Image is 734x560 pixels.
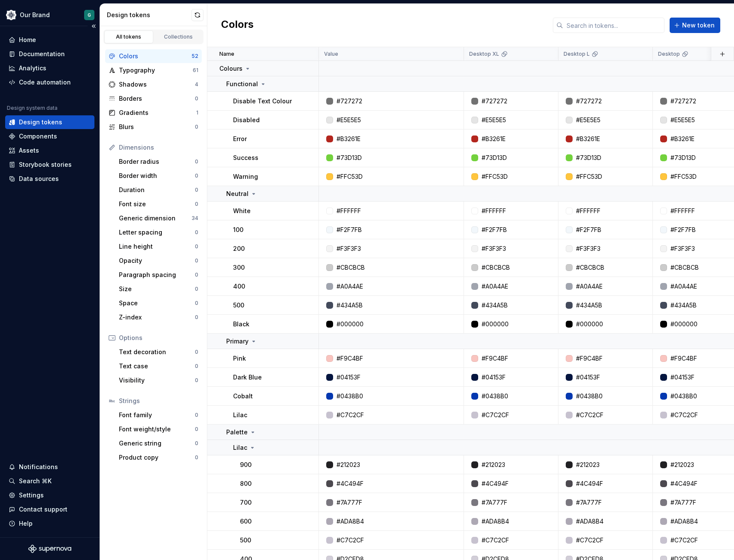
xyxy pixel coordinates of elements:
p: Palette [226,428,248,437]
div: #7A777F [670,498,696,507]
div: Code automation [19,78,71,87]
a: Font weight/style0 [115,422,202,436]
div: #212023 [670,461,694,469]
div: #434A5B [482,301,508,310]
p: Lilac [233,443,247,452]
div: #212023 [337,461,360,469]
p: 500 [240,536,251,545]
a: Shadows4 [105,78,202,91]
div: All tokens [107,33,150,40]
div: 0 [195,426,198,433]
div: #7A777F [576,498,602,507]
div: Storybook stories [19,160,72,169]
button: New token [670,18,720,33]
div: Paragraph spacing [119,271,195,279]
div: #0438B0 [337,392,363,400]
input: Search in tokens... [563,18,664,33]
a: Generic dimension34 [115,211,202,225]
p: Primary [226,337,249,346]
div: Border radius [119,157,195,166]
div: #C7C2CF [482,536,509,545]
div: Notifications [19,463,58,471]
div: 1 [196,109,198,116]
p: Desktop XL [469,51,499,57]
div: #434A5B [670,301,697,310]
a: Duration0 [115,183,202,197]
a: Home [5,33,94,47]
p: Name [219,51,234,57]
div: #ADA8B4 [337,517,364,526]
div: #434A5B [337,301,363,310]
div: 0 [195,454,198,461]
div: #727272 [576,97,602,105]
p: 500 [233,301,244,310]
div: #FFFFFF [576,207,601,215]
div: #B3261E [670,135,695,143]
img: 344848e3-ec3d-4aa0-b708-b8ed6430a7e0.png [6,10,16,20]
a: Font size0 [115,197,202,211]
div: Shadows [119,80,195,89]
div: #727272 [337,97,362,105]
div: #7A777F [482,498,507,507]
p: 600 [240,517,252,526]
div: Generic dimension [119,214,191,223]
div: #E5E5E5 [670,116,695,124]
a: Assets [5,144,94,157]
svg: Supernova Logo [28,545,71,553]
div: #F9C4BF [576,354,603,363]
p: 800 [240,479,252,488]
button: Notifications [5,460,94,474]
a: Gradients1 [105,106,202,120]
div: #727272 [482,97,507,105]
div: #F3F3F3 [670,244,695,253]
div: Z-index [119,313,195,322]
div: 0 [195,286,198,292]
div: #212023 [576,461,600,469]
p: 200 [233,244,245,253]
div: #CBCBCB [670,263,699,272]
div: 0 [195,363,198,370]
a: Blurs0 [105,120,202,134]
a: Borders0 [105,92,202,105]
div: #F9C4BF [670,354,697,363]
a: Design tokens [5,115,94,129]
div: Strings [119,397,198,405]
div: #FFFFFF [482,207,506,215]
p: 400 [233,282,245,291]
a: Text case0 [115,359,202,373]
a: Documentation [5,47,94,61]
div: Analytics [19,64,46,72]
p: 100 [233,226,243,234]
a: Paragraph spacing0 [115,268,202,282]
div: #0438B0 [482,392,508,400]
div: #FFC53D [337,172,363,181]
div: #CBCBCB [576,263,604,272]
a: Data sources [5,172,94,186]
div: #C7C2CF [576,411,604,419]
div: #000000 [337,320,364,328]
div: Size [119,285,195,293]
a: Code automation [5,75,94,89]
div: #4C494F [482,479,509,488]
div: Components [19,132,57,141]
a: Typography61 [105,63,202,77]
div: Settings [19,491,44,500]
a: Font family0 [115,408,202,422]
p: Value [324,51,338,57]
div: 52 [191,53,198,60]
div: Dimensions [119,143,198,152]
div: #4C494F [337,479,364,488]
div: #FFC53D [576,172,602,181]
div: 0 [195,229,198,236]
div: #C7C2CF [482,411,509,419]
div: Product copy [119,453,195,462]
div: 0 [195,349,198,355]
div: #434A5B [576,301,602,310]
div: Text case [119,362,195,370]
p: 300 [233,263,245,272]
div: #04153F [670,373,695,382]
p: Desktop [658,51,680,57]
div: Documentation [19,50,65,58]
div: #727272 [670,97,696,105]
